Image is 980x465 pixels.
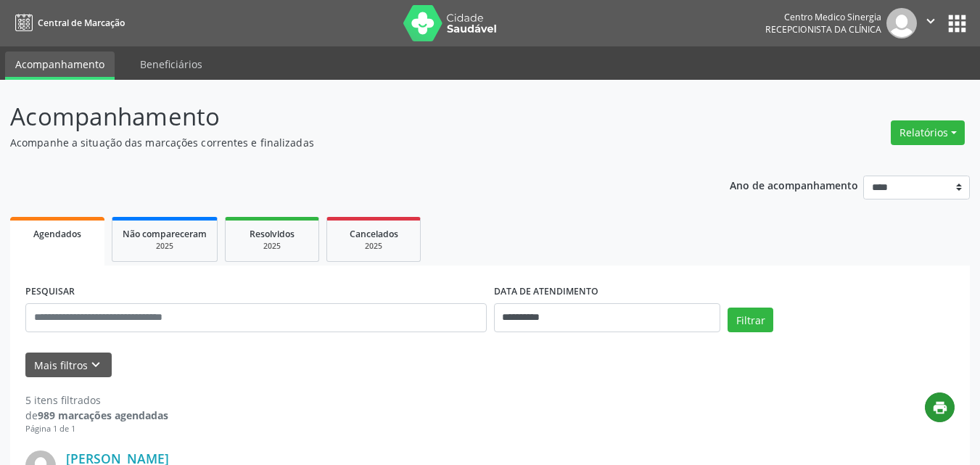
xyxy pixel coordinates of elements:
[25,423,168,435] div: Página 1 de 1
[38,408,168,422] strong: 989 marcações agendadas
[25,281,75,303] label: PESQUISAR
[944,11,970,36] button: apps
[25,392,168,408] div: 5 itens filtrados
[88,357,104,373] i: keyboard_arrow_down
[123,241,207,252] div: 2025
[33,228,81,240] span: Agendados
[494,281,598,303] label: DATA DE ATENDIMENTO
[123,228,207,240] span: Não compareceram
[130,52,213,77] a: Beneficiários
[923,13,939,29] i: 
[10,135,682,150] p: Acompanhe a situação das marcações correntes e finalizadas
[5,52,115,80] a: Acompanhamento
[10,99,682,135] p: Acompanhamento
[925,392,955,422] button: print
[38,17,125,29] span: Central de Marcação
[730,176,858,194] p: Ano de acompanhamento
[10,11,125,35] a: Central de Marcação
[765,23,881,36] span: Recepcionista da clínica
[728,308,773,332] button: Filtrar
[891,120,965,145] button: Relatórios
[350,228,398,240] span: Cancelados
[932,400,948,416] i: print
[917,8,944,38] button: 
[765,11,881,23] div: Centro Medico Sinergia
[236,241,308,252] div: 2025
[337,241,410,252] div: 2025
[250,228,295,240] span: Resolvidos
[886,8,917,38] img: img
[25,408,168,423] div: de
[25,353,112,378] button: Mais filtroskeyboard_arrow_down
